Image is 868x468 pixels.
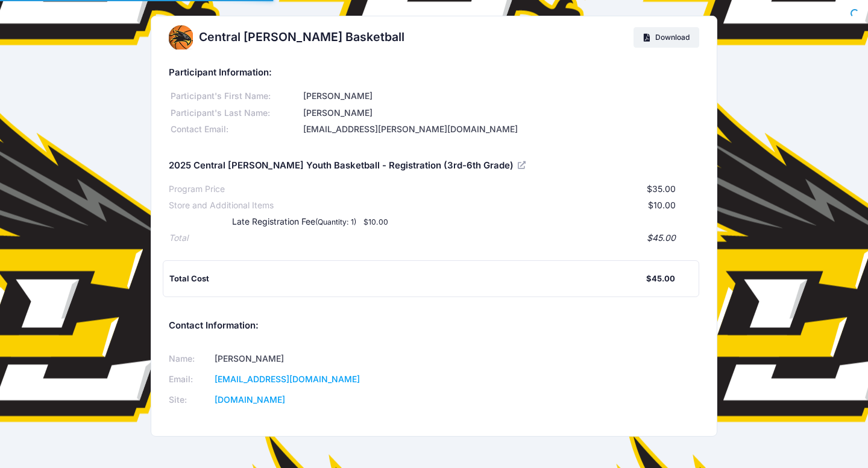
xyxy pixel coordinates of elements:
[169,199,274,212] div: Store and Additional Items
[215,394,285,405] a: [DOMAIN_NAME]
[199,30,404,44] h2: Central [PERSON_NAME] Basketball
[210,349,418,370] td: [PERSON_NAME]
[169,183,225,196] div: Program Price
[169,107,301,120] div: Participant's Last Name:
[646,273,675,285] div: $45.00
[208,216,524,228] div: Late Registration Fee
[169,370,210,390] td: Email:
[647,184,676,194] span: $35.00
[188,232,676,245] div: $45.00
[169,273,646,285] div: Total Cost
[169,390,210,411] td: Site:
[363,217,388,226] small: $10.00
[169,68,699,79] h5: Participant Information:
[655,33,690,42] span: Download
[274,199,676,212] div: $10.00
[634,27,699,48] a: Download
[215,374,360,384] a: [EMAIL_ADDRESS][DOMAIN_NAME]
[169,321,699,332] h5: Contact Information:
[169,90,301,103] div: Participant's First Name:
[169,161,527,171] h5: 2025 Central [PERSON_NAME] Youth Basketball - Registration (3rd-6th Grade)
[169,349,210,370] td: Name:
[301,90,699,103] div: [PERSON_NAME]
[301,107,699,120] div: [PERSON_NAME]
[169,123,301,136] div: Contact Email:
[518,159,527,170] a: View Registration Details
[315,217,356,226] small: (Quantity: 1)
[169,232,188,245] div: Total
[301,123,699,136] div: [EMAIL_ADDRESS][PERSON_NAME][DOMAIN_NAME]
